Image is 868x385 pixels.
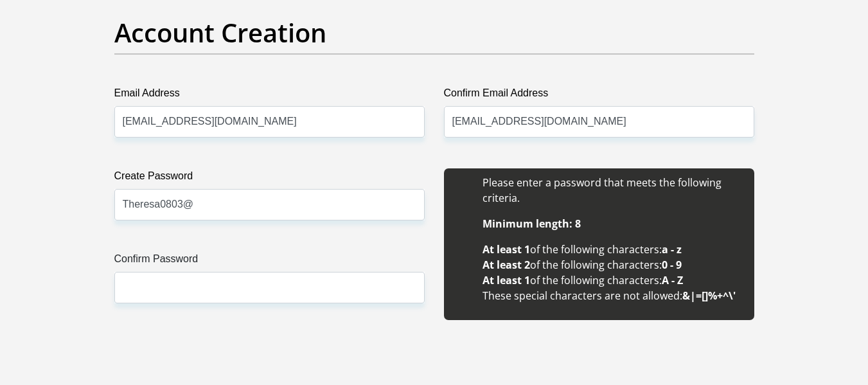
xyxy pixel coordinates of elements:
b: At least 1 [483,242,530,256]
li: of the following characters: [483,242,741,257]
input: Create Password [114,189,425,220]
b: Minimum length: 8 [483,217,581,231]
label: Confirm Password [114,251,425,272]
b: &|=[]%+^\' [682,289,736,303]
input: Confirm Email Address [444,106,754,138]
li: of the following characters: [483,273,741,288]
label: Email Address [114,85,425,106]
b: A - Z [662,273,683,287]
b: At least 2 [483,258,530,272]
input: Confirm Password [114,272,425,303]
input: Email Address [114,106,425,138]
label: Create Password [114,168,425,189]
label: Confirm Email Address [444,85,754,106]
li: These special characters are not allowed: [483,288,741,303]
li: Please enter a password that meets the following criteria. [483,175,741,206]
b: 0 - 9 [662,258,682,272]
b: a - z [662,242,682,256]
li: of the following characters: [483,257,741,273]
h2: Account Creation [114,17,754,48]
b: At least 1 [483,273,530,287]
